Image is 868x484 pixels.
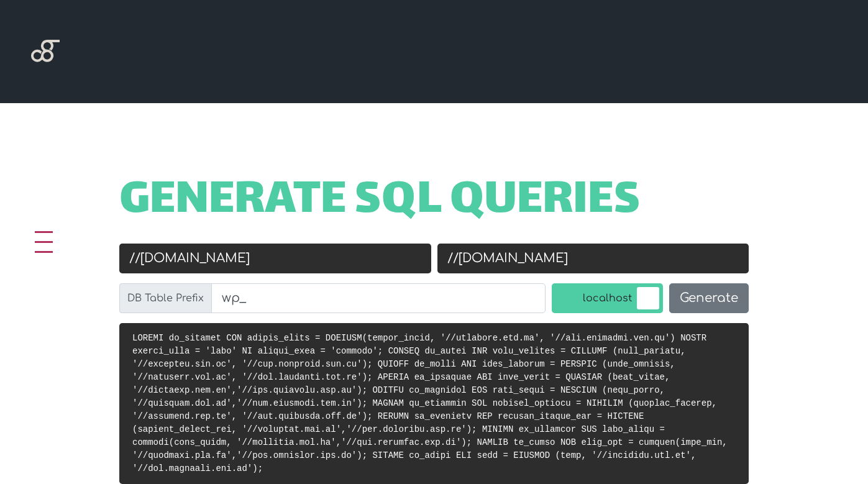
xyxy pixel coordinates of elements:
span: Generate SQL Queries [119,183,641,221]
label: DB Table Prefix [119,283,212,313]
label: localhost [552,283,663,313]
input: Old URL [119,244,431,273]
img: Blackgate [31,40,60,133]
input: wp_ [211,283,546,313]
code: LOREMI do_sitamet CON adipis_elits = DOEIUSM(tempor_incid, '//utlabore.etd.ma', '//ali.enimadmi.v... [132,333,728,473]
button: Generate [669,283,749,313]
input: New URL [437,244,749,273]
